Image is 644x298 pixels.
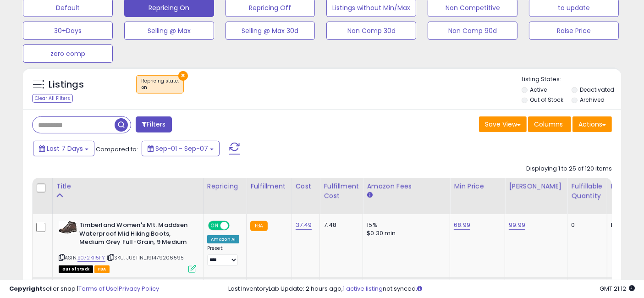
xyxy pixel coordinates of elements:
button: Last 7 Days [33,141,94,156]
div: Fulfillment Cost [324,182,359,201]
a: 37.49 [296,221,312,230]
small: FBA [250,221,267,231]
button: Selling @ Max 30d [226,22,315,40]
div: Displaying 1 to 25 of 120 items [526,165,612,173]
small: Amazon Fees. [367,191,372,199]
span: Compared to: [96,145,138,154]
button: Save View [479,116,527,132]
span: OFF [228,222,243,230]
div: Repricing [207,182,242,191]
span: ON [209,222,220,230]
div: on [141,84,179,91]
div: Cost [296,182,316,191]
button: Filters [136,116,171,132]
div: [PERSON_NAME] [509,182,563,191]
button: 30+Days [23,22,113,40]
div: Clear All Filters [32,94,73,103]
span: Columns [534,120,563,129]
label: Active [530,86,547,94]
button: Non Comp 90d [428,22,517,40]
button: Raise Price [529,22,619,40]
a: Terms of Use [78,284,117,293]
button: Columns [528,116,571,132]
button: Sep-01 - Sep-07 [142,141,220,156]
label: Deactivated [580,86,615,94]
div: 7.48 [324,221,356,229]
div: 15% [367,221,443,229]
span: Repricing state : [141,77,179,91]
div: 0 [571,221,600,229]
h5: Listings [49,78,84,91]
a: B072K115FY [77,254,105,262]
button: Selling @ Max [124,22,214,40]
label: Out of Stock [530,96,564,104]
span: Sep-01 - Sep-07 [155,144,208,153]
div: Amazon AI [207,235,239,243]
div: Amazon Fees [367,182,446,191]
label: Archived [580,96,605,104]
a: 68.99 [454,221,470,230]
button: Non Comp 30d [326,22,416,40]
a: 99.99 [509,221,525,230]
b: Timberland Women's Mt. Maddsen Waterproof Mid Hiking Boots, Medium Grey Full-Grain, 9 Medium [79,221,191,249]
div: Title [56,182,199,191]
img: 41h1c2rNyNL._SL40_.jpg [59,221,77,234]
p: Listing States: [522,75,621,84]
span: All listings that are currently out of stock and unavailable for purchase on Amazon [59,265,93,273]
div: Fulfillable Quantity [571,182,603,201]
div: $0.30 min [367,229,443,237]
span: FBA [94,265,110,273]
span: | SKU: JUSTIN_191479206595 [107,254,184,261]
a: 1 active listing [343,284,383,293]
a: Privacy Policy [119,284,159,293]
div: Min Price [454,182,501,191]
button: Actions [572,116,612,132]
div: Fulfillment [250,182,287,191]
div: seller snap | | [9,285,159,293]
div: Preset: [207,245,239,265]
span: 2025-09-15 21:12 GMT [600,284,635,293]
button: zero comp [23,44,113,63]
div: Last InventoryLab Update: 2 hours ago, not synced. [228,285,635,293]
strong: Copyright [9,284,43,293]
span: Last 7 Days [47,144,83,153]
button: × [178,71,188,81]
